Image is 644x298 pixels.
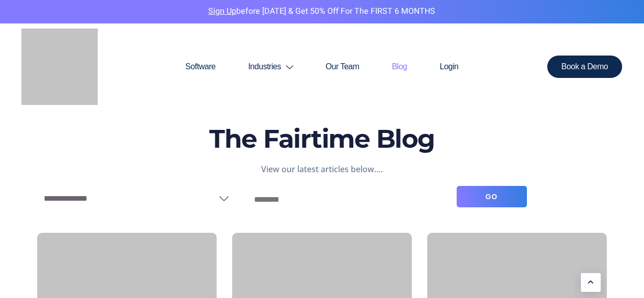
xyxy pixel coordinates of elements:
[37,125,607,153] h1: The Fairtime Blog
[424,42,475,91] a: Login
[310,42,376,91] a: Our Team
[8,5,636,18] p: before [DATE] & Get 50% Off for the FIRST 6 MONTHS
[37,163,607,176] div: View our latest articles below….
[232,42,309,91] a: Industries
[376,42,424,91] a: Blog
[208,5,236,17] a: Sign Up
[442,37,641,290] iframe: SalesIQ Chatwindow
[169,42,232,91] a: Software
